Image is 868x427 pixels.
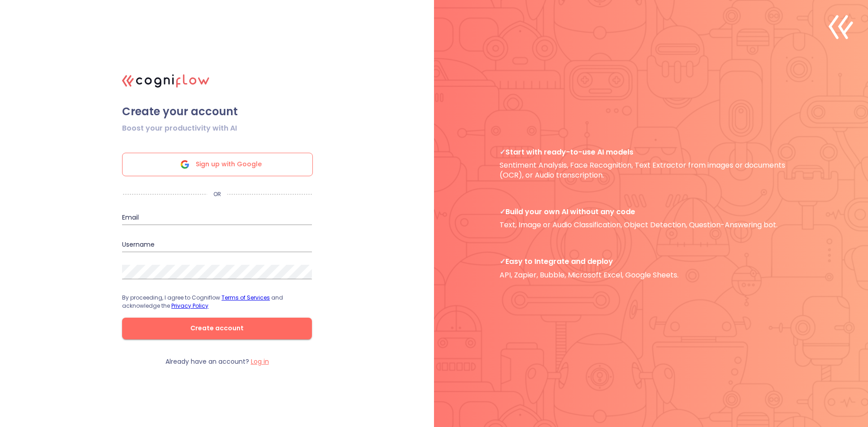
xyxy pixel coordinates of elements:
[122,294,312,310] p: By proceeding, I agree to Cogniflow and acknowledge the
[500,147,802,157] span: Start with ready-to-use AI models
[500,147,802,180] p: Sentiment Analysis, Face Recognition, Text Extractor from images or documents (OCR), or Audio tra...
[500,207,802,216] span: Build your own AI without any code
[251,357,269,366] label: Log in
[222,294,270,301] a: Terms of Services
[122,123,237,134] span: Boost your productivity with AI
[500,256,505,267] b: ✓
[122,318,312,339] button: Create account
[500,147,505,157] b: ✓
[122,105,312,118] span: Create your account
[137,323,297,334] span: Create account
[500,257,802,266] span: Easy to Integrate and deploy
[122,153,313,176] div: Sign up with Google
[500,207,802,230] p: Text, Image or Audio Classification, Object Detection, Question-Answering bot.
[207,191,227,198] p: OR
[165,357,269,366] p: Already have an account?
[500,206,505,217] b: ✓
[196,153,262,176] span: Sign up with Google
[500,257,802,280] p: API, Zapier, Bubble, Microsoft Excel, Google Sheets.
[171,302,208,310] a: Privacy Policy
